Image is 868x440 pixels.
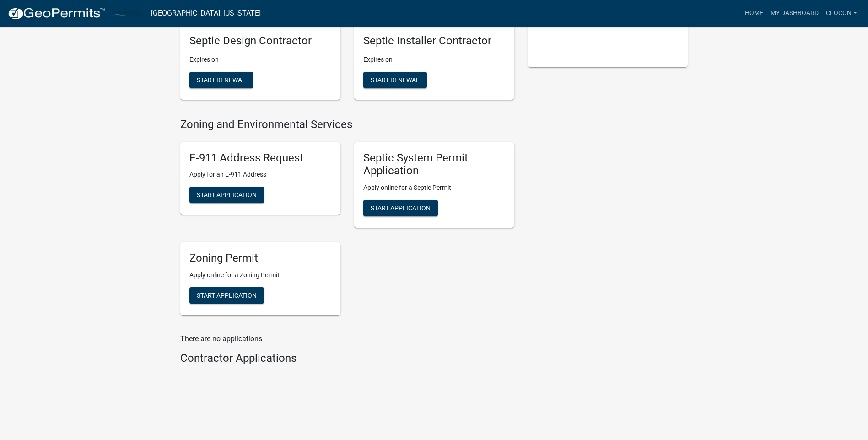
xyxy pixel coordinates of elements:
[189,170,331,179] p: Apply for an E-911 Address
[189,287,264,304] button: Start Application
[197,191,257,199] span: Start Application
[180,118,514,131] h4: Zoning and Environmental Services
[741,5,767,22] a: Home
[189,72,253,88] button: Start Renewal
[113,7,144,19] img: Carlton County, Minnesota
[189,252,331,265] h5: Zoning Permit
[189,270,331,280] p: Apply online for a Zoning Permit
[151,5,261,21] a: [GEOGRAPHIC_DATA], [US_STATE]
[371,204,431,212] span: Start Application
[189,55,331,64] p: Expires on
[363,183,505,193] p: Apply online for a Septic Permit
[197,292,257,299] span: Start Application
[189,151,331,165] h5: E-911 Address Request
[189,187,264,203] button: Start Application
[180,1,514,107] wm-registration-list-section: My Contractor Registration Renewals
[363,200,438,216] button: Start Application
[767,5,822,22] a: My Dashboard
[371,76,420,83] span: Start Renewal
[180,352,514,369] wm-workflow-list-section: Contractor Applications
[189,34,331,48] h5: Septic Design Contractor
[197,76,246,83] span: Start Renewal
[363,151,505,178] h5: Septic System Permit Application
[363,34,505,48] h5: Septic Installer Contractor
[180,333,514,344] p: There are no applications
[363,72,427,88] button: Start Renewal
[822,5,861,22] a: CloCon
[180,352,514,365] h4: Contractor Applications
[363,55,505,64] p: Expires on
